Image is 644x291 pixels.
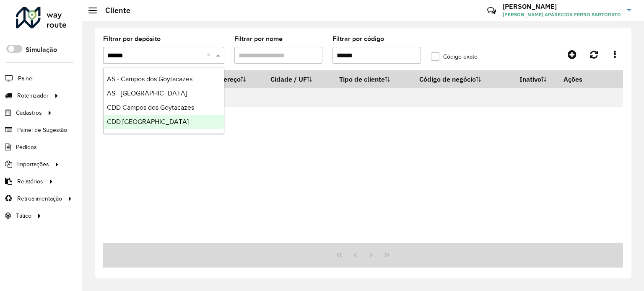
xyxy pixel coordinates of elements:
span: [PERSON_NAME] APARECIDA FERRO SARTORATO [503,11,621,18]
th: Ações [558,70,608,88]
th: Código de negócio [414,70,508,88]
span: Tático [16,211,31,220]
label: Simulação [26,45,57,55]
span: Roteirizador [17,91,49,100]
span: CDD Campos dos Goytacazes [107,104,194,111]
th: Inativo [508,70,558,88]
span: Pedidos [16,143,37,152]
span: Retroalimentação [17,194,62,203]
label: Filtrar por código [332,34,384,44]
h2: Cliente [97,6,130,15]
span: CDD [GEOGRAPHIC_DATA] [107,118,189,125]
span: Painel de Sugestão [17,126,67,134]
span: Relatórios [17,177,43,186]
a: Contato Rápido [483,2,501,20]
h3: [PERSON_NAME] [503,3,621,10]
span: AS - Campos dos Goytacazes [107,75,192,82]
span: Painel [18,74,34,83]
th: Endereço [205,70,265,88]
label: Código exato [431,52,478,61]
label: Filtrar por nome [234,34,283,44]
td: Nenhum registro encontrado [103,88,623,107]
span: AS - [GEOGRAPHIC_DATA] [107,90,187,97]
span: Cadastros [16,108,42,117]
th: Cidade / UF [265,70,333,88]
th: Tipo de cliente [333,70,414,88]
ng-dropdown-panel: Options list [103,67,224,134]
span: Importações [17,160,49,169]
label: Filtrar por depósito [103,34,161,44]
span: Clear all [207,50,214,60]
